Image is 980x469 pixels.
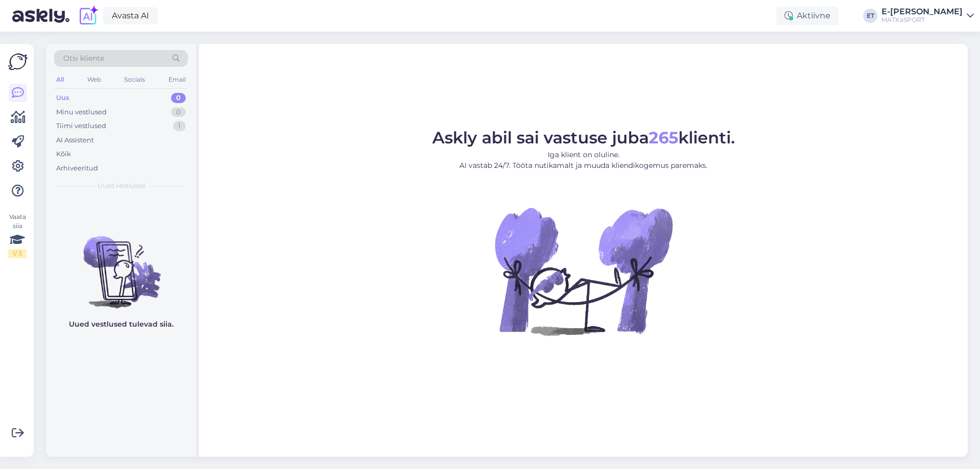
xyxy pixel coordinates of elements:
[56,107,107,117] div: Minu vestlused
[56,135,94,145] div: AI Assistent
[56,121,106,131] div: Tiimi vestlused
[171,93,186,103] div: 0
[97,181,145,190] span: Uued vestlused
[56,149,71,159] div: Kõik
[8,52,28,71] img: Askly Logo
[881,16,963,24] div: MATKaSPORT
[432,150,735,171] p: Iga klient on oluline. AI vastab 24/7. Tööta nutikamalt ja muuda kliendikogemus paremaks.
[776,7,839,25] div: Aktiivne
[103,7,158,24] a: Avasta AI
[63,53,104,64] span: Otsi kliente
[69,319,174,330] p: Uued vestlused tulevad siia.
[166,73,188,86] div: Email
[863,9,877,23] div: ET
[8,249,27,258] div: 1 / 3
[56,163,98,174] div: Arhiveeritud
[122,73,147,86] div: Socials
[649,128,678,147] b: 265
[492,179,675,363] img: No Chat active
[8,212,27,258] div: Vaata siia
[171,107,186,117] div: 0
[881,8,974,24] a: E-[PERSON_NAME]MATKaSPORT
[173,121,186,131] div: 1
[432,128,735,147] span: Askly abil sai vastuse juba klienti.
[46,218,196,310] img: No chats
[85,73,103,86] div: Web
[56,93,69,103] div: Uus
[881,8,963,16] div: E-[PERSON_NAME]
[78,5,99,27] img: explore-ai
[54,73,66,86] div: All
